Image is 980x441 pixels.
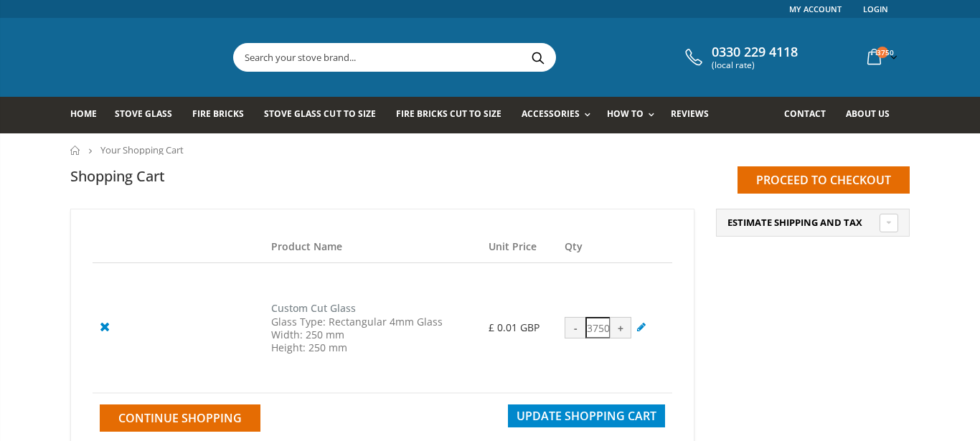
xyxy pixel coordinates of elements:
h1: Shopping Cart [70,166,165,186]
span: (local rate) [712,60,798,70]
a: Reviews [671,97,720,133]
a: Contact [784,97,837,133]
a: Stove Glass Cut To Size [264,97,386,133]
span: Stove Glass Cut To Size [264,108,375,120]
th: Product Name [264,231,481,263]
a: Stove Glass [115,97,183,133]
input: Proceed to checkout [738,166,910,194]
button: Search [522,44,554,71]
a: Custom Cut Glass [271,301,356,315]
a: Fire Bricks [192,97,255,133]
span: Fire Bricks [192,108,244,120]
span: £ 0.01 GBP [489,321,540,334]
span: Reviews [671,108,709,120]
a: Home [70,146,81,155]
input: Search your stove brand... [234,44,716,71]
a: Continue Shopping [100,404,260,432]
a: Accessories [522,97,598,133]
span: Update Shopping Cart [517,408,656,424]
span: Your Shopping Cart [100,143,184,156]
a: Fire Bricks Cut To Size [396,97,512,133]
span: About us [846,108,890,120]
span: Accessories [522,108,580,120]
a: 0330 229 4118 (local rate) [682,44,798,70]
a: 3750 [862,43,900,71]
th: Qty [557,231,672,263]
span: Home [70,108,97,120]
span: How To [607,108,644,120]
a: Home [70,97,108,133]
a: Estimate Shipping and Tax [727,217,898,229]
div: - [565,317,586,338]
div: + [610,317,631,338]
button: Update Shopping Cart [508,404,665,427]
span: 3750 [877,47,888,58]
div: Glass Type: Rectangular 4mm Glass Width: 250 mm Height: 250 mm [271,316,474,355]
a: About us [846,97,900,133]
span: 0330 229 4118 [712,44,798,60]
span: Continue Shopping [118,410,242,426]
span: Stove Glass [115,108,172,120]
a: How To [607,97,661,133]
span: Contact [784,108,826,120]
span: Fire Bricks Cut To Size [396,108,501,120]
th: Unit Price [481,231,557,263]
